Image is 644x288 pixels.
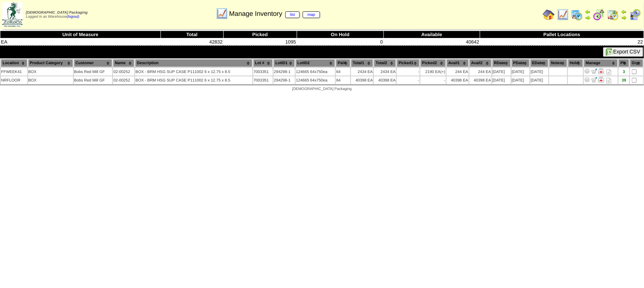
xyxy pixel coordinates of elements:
img: Manage Hold [598,77,604,83]
th: LotID1 [273,59,295,67]
th: On Hold [297,31,383,38]
td: 244 EA [469,68,492,76]
td: 244 EA [447,68,469,76]
a: list [285,11,300,18]
th: Customer [74,59,113,67]
th: Grp [630,59,643,67]
td: - [397,76,420,84]
img: Adjust [584,77,590,83]
th: Picked [223,31,297,38]
div: 39 [619,78,629,83]
th: Total2 [374,59,396,67]
td: [DATE] [512,68,530,76]
td: - [420,76,446,84]
td: - [397,68,420,76]
img: Manage Hold [598,68,604,74]
th: Location [1,59,27,67]
td: 02-00252 [113,76,134,84]
td: 294298-1 [273,76,295,84]
td: 22 [480,38,644,46]
a: map [303,11,320,18]
img: arrowright.gif [621,15,627,21]
td: BOX - BRM HSG SUP CASE P111002 6 x 12.75 x 8.5 [135,68,252,76]
img: home.gif [543,9,555,21]
button: Export CSV [603,47,643,57]
span: Manage Inventory [229,10,320,18]
i: Note [606,78,611,83]
td: EA [0,38,161,46]
td: 2434 EA [351,68,373,76]
img: Move [591,68,597,74]
img: Move [591,77,597,83]
td: 294298-1 [273,68,295,76]
img: calendarinout.gif [607,9,619,21]
td: 64 [336,76,350,84]
td: [DATE] [530,68,548,76]
img: line_graph.gif [557,9,569,21]
img: calendarprod.gif [571,9,583,21]
i: Note [606,69,611,75]
th: LotID2 [296,59,335,67]
td: 02-00252 [113,68,134,76]
th: Total [161,31,223,38]
th: EDate [530,59,548,67]
th: Unit of Measure [0,31,161,38]
td: 40398 EA [374,76,396,84]
th: Manage [584,59,618,67]
td: 40398 EA [447,76,469,84]
img: arrowleft.gif [621,9,627,15]
td: 2434 EA [374,68,396,76]
div: (+) [441,70,445,74]
th: Notes [549,59,567,67]
td: NRFLOOR [1,76,27,84]
td: 1095 [223,38,297,46]
th: Avail2 [469,59,492,67]
th: Description [135,59,252,67]
img: line_graph.gif [216,8,228,20]
td: 64 [336,68,350,76]
td: [DATE] [530,76,548,84]
td: 7003351 [253,76,273,84]
td: BOX [28,76,73,84]
td: 2190 EA [420,68,446,76]
th: RDate [492,59,511,67]
td: FFWEEK41 [1,68,27,76]
td: 124665 64x750ea [296,68,335,76]
td: 40398 EA [469,76,492,84]
span: Logged in as Warehouse [26,11,87,19]
td: BOX - BRM HSG SUP CASE P111002 6 x 12.75 x 8.5 [135,76,252,84]
th: Hold [568,59,583,67]
th: Pal# [336,59,350,67]
td: BOX [28,68,73,76]
th: Pallet Locations [480,31,644,38]
img: calendarcustomer.gif [629,9,641,21]
th: Available [384,31,480,38]
td: 42832 [161,38,223,46]
img: zoroco-logo-small.webp [2,2,23,27]
span: [DEMOGRAPHIC_DATA] Packaging [292,87,352,91]
img: arrowright.gif [585,15,591,21]
td: 40642 [384,38,480,46]
td: [DATE] [492,68,511,76]
th: Plt [619,59,629,67]
td: 124665 64x750ea [296,76,335,84]
td: [DATE] [512,76,530,84]
th: PDate [512,59,530,67]
th: Avail1 [447,59,469,67]
th: Picked2 [420,59,446,67]
td: 40398 EA [351,76,373,84]
th: Picked1 [397,59,420,67]
img: calendarblend.gif [593,9,605,21]
img: arrowleft.gif [585,9,591,15]
td: [DATE] [492,76,511,84]
img: excel.gif [606,48,613,56]
td: 7003351 [253,68,273,76]
td: Bobs Red Mill GF [74,68,113,76]
span: [DEMOGRAPHIC_DATA] Packaging [26,11,87,15]
img: Adjust [584,68,590,74]
td: 0 [297,38,383,46]
td: Bobs Red Mill GF [74,76,113,84]
th: Total1 [351,59,373,67]
th: Lot # [253,59,273,67]
th: Name [113,59,134,67]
